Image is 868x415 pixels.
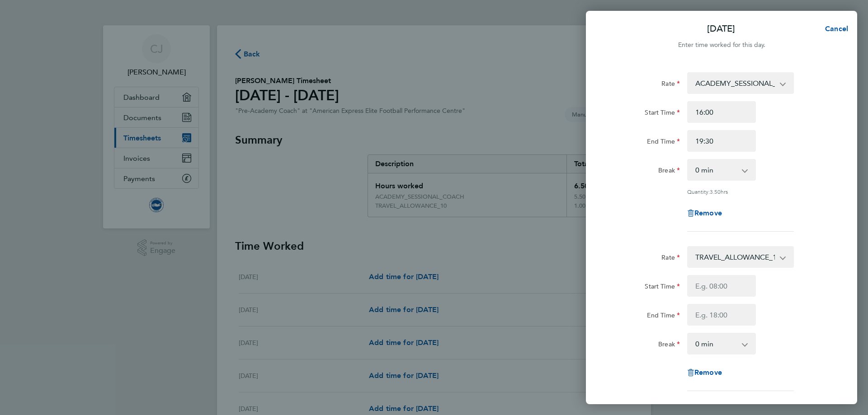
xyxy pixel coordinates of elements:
input: E.g. 18:00 [687,304,756,326]
label: Start Time [645,108,680,119]
label: Rate [661,253,680,264]
input: E.g. 08:00 [687,275,756,297]
span: Cancel [822,24,848,33]
label: Break [658,166,680,177]
label: End Time [647,137,680,148]
div: Quantity: hrs [687,188,794,195]
label: End Time [647,311,680,322]
span: 3.50 [710,188,721,195]
p: [DATE] [707,23,735,35]
label: Start Time [645,282,680,293]
input: E.g. 18:00 [687,130,756,152]
span: Remove [694,368,722,377]
div: Enter time worked for this day. [586,40,857,51]
button: Cancel [811,20,857,38]
input: E.g. 08:00 [687,101,756,123]
button: Remove [687,210,722,217]
label: Rate [661,79,680,90]
label: Break [658,340,680,351]
button: Remove [687,369,722,376]
span: Remove [694,209,722,217]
